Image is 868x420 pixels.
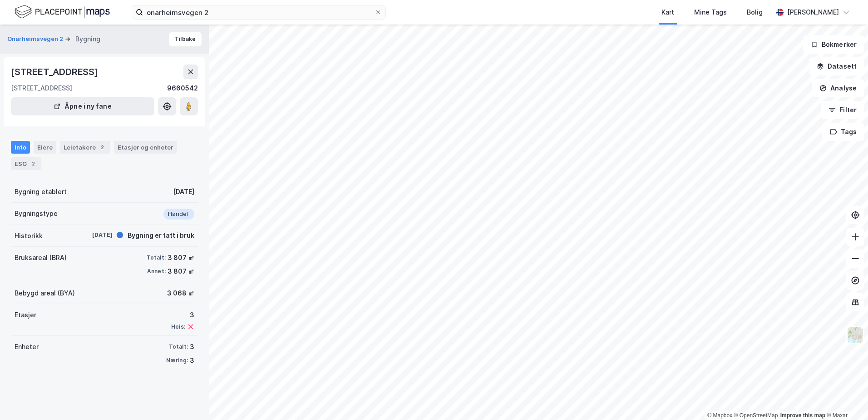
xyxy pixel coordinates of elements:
div: 3 807 ㎡ [168,266,194,277]
a: Improve this map [780,412,825,419]
div: 3 [190,355,194,366]
div: Etasjer og enheter [118,143,173,151]
div: 3 [190,341,194,352]
div: 2 [98,143,107,152]
div: Bygning [75,34,100,45]
div: Annet: [147,268,166,275]
button: Analyse [812,79,864,97]
div: [PERSON_NAME] [787,7,839,18]
div: Bebygd areal (BYA) [15,288,75,299]
div: Bygning etablert [15,186,67,197]
div: Leietakere [60,141,110,154]
button: Onarheimsvegen 2 [7,35,65,44]
div: 9660542 [167,83,198,94]
button: Tags [822,123,864,141]
div: Bygning er tatt i bruk [128,230,194,241]
iframe: Chat Widget [823,376,868,420]
div: 3 807 ㎡ [168,252,194,263]
div: Bygningstype [15,208,58,219]
div: Næring: [166,357,188,364]
img: Z [847,326,864,344]
div: [DATE] [173,186,194,197]
div: 3 068 ㎡ [167,288,194,299]
button: Bokmerker [803,35,864,54]
button: Tilbake [169,32,202,46]
button: Filter [821,101,864,119]
div: Heis: [171,323,185,330]
div: [STREET_ADDRESS] [11,65,100,79]
div: Enheter [15,341,39,352]
button: Datasett [809,57,864,75]
a: Mapbox [707,412,732,419]
input: Søk på adresse, matrikkel, gårdeiere, leietakere eller personer [143,5,375,19]
div: 2 [29,159,38,168]
a: OpenStreetMap [734,412,778,419]
div: Info [11,141,30,154]
button: Åpne i ny fane [11,97,154,115]
div: Etasjer [15,310,36,320]
div: Historikk [15,230,43,241]
div: Totalt: [169,343,188,350]
div: Bruksareal (BRA) [15,252,67,263]
div: [STREET_ADDRESS] [11,83,72,94]
div: Mine Tags [694,7,727,18]
img: logo.f888ab2527a4732fd821a326f86c7f29.svg [15,4,110,20]
div: Totalt: [147,254,166,261]
div: Kart [661,7,674,18]
div: Kontrollprogram for chat [823,376,868,420]
div: 3 [171,310,194,320]
div: Eiere [34,141,56,154]
div: ESG [11,157,41,170]
div: Bolig [747,7,763,18]
div: [DATE] [76,231,113,239]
